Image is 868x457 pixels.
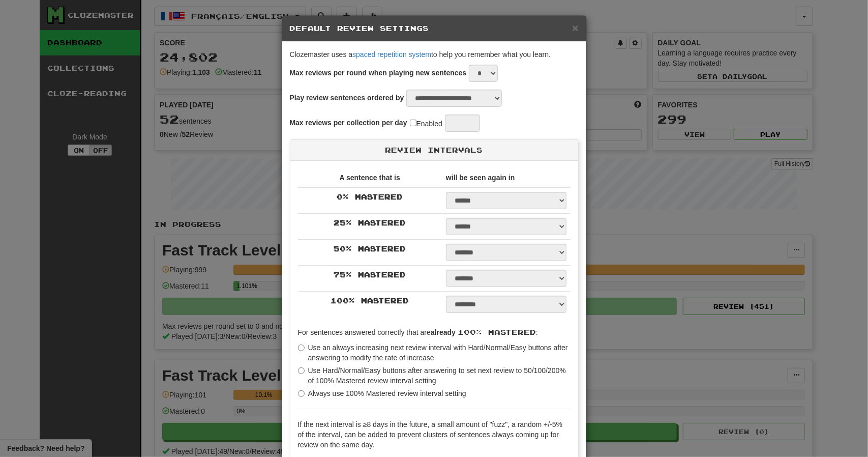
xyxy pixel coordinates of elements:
[290,93,404,103] label: Play review sentences ordered by
[290,140,578,161] div: Review Intervals
[290,49,579,60] p: Clozemaster uses a to help you remember what you learn.
[298,419,571,450] p: If the next interval is ≥8 days in the future, a small amount of "fuzz", a random +/-5% of the in...
[337,192,403,202] label: 0 % Mastered
[572,22,578,34] span: ×
[458,328,536,336] span: 100% Mastered
[334,218,406,228] label: 25 % Mastered
[298,342,571,363] label: Use an always increasing next review interval with Hard/Normal/Easy buttons after answering to mo...
[298,168,442,187] th: A sentence that is
[298,327,571,337] p: For sentences answered correctly that are :
[352,50,431,59] a: spaced repetition system
[431,328,456,336] strong: already
[290,23,579,34] h5: Default Review Settings
[572,22,578,33] button: Close
[290,68,467,78] label: Max reviews per round when playing new sentences
[334,244,406,254] label: 50 % Mastered
[442,168,570,187] th: will be seen again in
[410,120,416,126] input: Enabled
[290,118,407,128] label: Max reviews per collection per day
[298,388,466,398] label: Always use 100% Mastered review interval setting
[298,345,305,351] input: Use an always increasing next review interval with Hard/Normal/Easy buttons after answering to mo...
[410,118,442,129] label: Enabled
[334,270,406,280] label: 75 % Mastered
[298,365,571,386] label: Use Hard/Normal/Easy buttons after answering to set next review to 50/100/200% of 100% Mastered r...
[298,390,305,397] input: Always use 100% Mastered review interval setting
[331,296,409,306] label: 100 % Mastered
[298,367,305,374] input: Use Hard/Normal/Easy buttons after answering to set next review to 50/100/200% of 100% Mastered r...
